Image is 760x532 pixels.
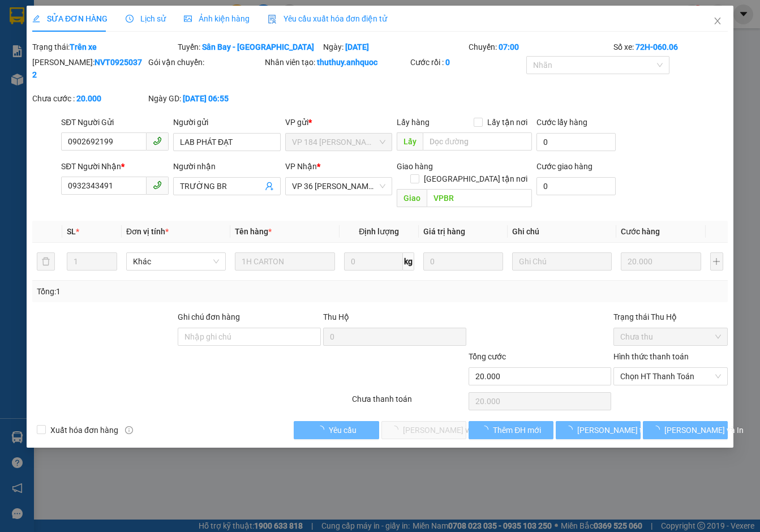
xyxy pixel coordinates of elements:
[31,41,177,53] div: Trạng thái:
[67,227,76,236] span: SL
[183,94,229,103] b: [DATE] 06:55
[285,162,317,171] span: VP Nhận
[710,252,723,271] button: plus
[713,16,722,25] span: close
[536,118,587,127] label: Cước lấy hàng
[148,56,262,68] div: Gói vận chuyển:
[153,181,162,190] span: phone
[235,252,334,271] input: VD: Bàn, Ghế
[536,177,616,195] input: Cước giao hàng
[536,133,616,151] input: Cước lấy hàng
[397,162,433,171] span: Giao hàng
[423,227,465,236] span: Giá trị hàng
[133,253,219,270] span: Khác
[577,424,668,436] span: [PERSON_NAME] thay đổi
[499,42,519,52] b: 07:00
[61,160,169,173] div: SĐT Người Nhận
[480,426,493,434] span: loading
[345,42,369,52] b: [DATE]
[37,252,55,271] button: delete
[76,94,101,103] b: 20.000
[46,424,123,436] span: Xuất hóa đơn hàng
[32,92,146,105] div: Chưa cước :
[612,41,728,53] div: Số xe:
[292,134,386,151] span: VP 184 Nguyễn Văn Trỗi - HCM
[620,368,720,385] span: Chọn HT Thanh Toán
[202,42,314,52] b: Sân Bay - [GEOGRAPHIC_DATA]
[427,189,532,207] input: Dọc đường
[285,116,393,128] div: VP gửi
[419,173,532,185] span: [GEOGRAPHIC_DATA] tận nơi
[125,426,133,434] span: info-circle
[32,56,146,81] div: [PERSON_NAME]:
[613,352,689,361] label: Hình thức thanh toán
[351,393,467,413] div: Chưa thanh toán
[359,227,399,236] span: Định lượng
[178,328,321,346] input: Ghi chú đơn hàng
[184,15,192,23] span: picture
[268,15,277,24] img: icon
[61,116,169,128] div: SĐT Người Gửi
[173,116,281,128] div: Người gửi
[397,132,423,151] span: Lấy
[423,252,503,271] input: 0
[268,14,387,23] span: Yêu cầu xuất hóa đơn điện tử
[556,421,641,439] button: [PERSON_NAME] thay đổi
[177,41,322,53] div: Tuyến:
[126,227,169,236] span: Đơn vị tính
[467,41,613,53] div: Chuyến:
[148,92,262,105] div: Ngày GD:
[265,182,274,191] span: user-add
[620,328,720,345] span: Chưa thu
[397,118,430,127] span: Lấy hàng
[403,252,414,271] span: kg
[469,421,553,439] button: Thêm ĐH mới
[512,252,612,271] input: Ghi Chú
[235,227,272,236] span: Tên hàng
[423,132,532,151] input: Dọc đường
[153,136,162,145] span: phone
[178,312,240,321] label: Ghi chú đơn hàng
[621,252,701,271] input: 0
[37,285,294,298] div: Tổng: 1
[316,426,329,434] span: loading
[702,6,733,37] button: Close
[613,311,727,323] div: Trạng thái Thu Hộ
[317,58,377,67] b: thuthuy.anhquoc
[294,421,379,439] button: Yêu cầu
[126,15,134,23] span: clock-circle
[265,56,408,68] div: Nhân viên tạo:
[565,426,577,434] span: loading
[32,14,108,23] span: SỬA ĐƠN HÀNG
[410,56,524,68] div: Cước rồi :
[184,14,250,23] span: Ảnh kiện hàng
[70,42,97,52] b: Trên xe
[329,424,357,436] span: Yêu cầu
[292,178,386,195] span: VP 36 Lê Thành Duy - Bà Rịa
[536,162,592,171] label: Cước giao hàng
[493,424,541,436] span: Thêm ĐH mới
[483,116,532,128] span: Lấy tận nơi
[664,424,744,436] span: [PERSON_NAME] và In
[469,352,506,361] span: Tổng cước
[381,421,466,439] button: [PERSON_NAME] và Giao hàng
[32,15,40,23] span: edit
[126,14,166,23] span: Lịch sử
[643,421,728,439] button: [PERSON_NAME] và In
[621,227,660,236] span: Cước hàng
[636,42,678,52] b: 72H-060.06
[322,41,467,53] div: Ngày:
[652,426,664,434] span: loading
[397,189,427,207] span: Giao
[323,312,349,321] span: Thu Hộ
[173,160,281,173] div: Người nhận
[508,221,616,243] th: Ghi chú
[445,58,450,67] b: 0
